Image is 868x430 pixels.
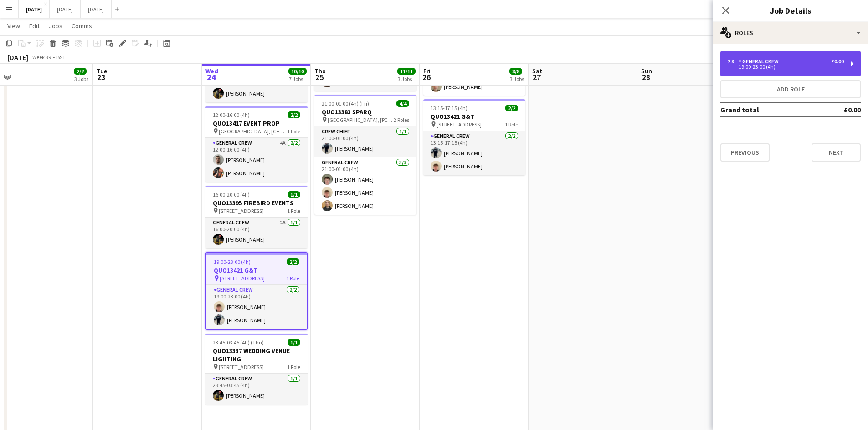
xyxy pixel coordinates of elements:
div: 19:00-23:00 (4h) [728,65,844,69]
app-job-card: 19:00-23:00 (4h)2/2QUO13421 G&T [STREET_ADDRESS]1 RoleGeneral Crew2/219:00-23:00 (4h)[PERSON_NAME... [205,252,308,330]
span: Sun [641,67,652,75]
span: 4/4 [396,100,409,107]
app-card-role: General Crew2/213:15-17:15 (4h)[PERSON_NAME][PERSON_NAME] [423,131,525,175]
app-card-role: General Crew3/321:00-01:00 (4h)[PERSON_NAME][PERSON_NAME][PERSON_NAME] [314,157,416,215]
span: 1 Role [505,121,518,128]
app-job-card: 21:00-01:00 (4h) (Fri)4/4QUO13383 SPARQ [GEOGRAPHIC_DATA], [PERSON_NAME][GEOGRAPHIC_DATA] 4XJ, [G... [314,95,416,215]
app-card-role: General Crew2/219:00-23:00 (4h)[PERSON_NAME][PERSON_NAME] [206,285,307,329]
div: 3 Jobs [398,76,415,82]
span: [STREET_ADDRESS] [437,121,482,128]
span: 1/1 [288,191,300,198]
app-card-role: Crew Chief1/121:00-01:00 (4h)[PERSON_NAME] [314,126,416,157]
button: Next [812,143,861,162]
h3: QUO13421 G&T [206,266,307,274]
div: 3 Jobs [74,76,88,82]
div: BST [56,54,66,61]
span: 11/11 [397,68,416,75]
button: Previous [720,143,770,162]
app-card-role: General Crew1/123:45-03:45 (4h)[PERSON_NAME] [205,374,308,405]
span: 1 Role [287,364,300,370]
div: Roles [713,22,868,44]
div: [DATE] [7,53,28,62]
span: 13:15-17:15 (4h) [431,105,467,111]
h3: Job Details [713,5,868,16]
h3: QUO13383 SPARQ [314,108,416,116]
h3: QUO13395 FIREBIRD EVENTS [205,199,308,207]
a: Edit [26,20,43,32]
span: 1 Role [287,207,300,214]
span: View [7,22,20,30]
span: 1 Role [286,275,299,282]
div: 7 Jobs [289,76,306,82]
div: 3 Jobs [510,76,524,82]
a: Comms [68,20,96,32]
a: View [4,20,24,32]
span: Week 39 [30,54,53,61]
span: Sat [532,67,542,75]
span: Tue [97,67,107,75]
span: 23 [95,72,107,82]
span: 2/2 [288,111,300,118]
span: 2 Roles [394,116,409,123]
span: [STREET_ADDRESS] [219,207,264,214]
app-job-card: 23:45-03:45 (4h) (Thu)1/1QUO13337 WEDDING VENUE LIGHTING [STREET_ADDRESS]1 RoleGeneral Crew1/123:... [205,334,308,405]
span: Wed [205,67,218,75]
span: 2/2 [287,258,299,265]
div: £0.00 [831,58,844,65]
span: [STREET_ADDRESS] [220,275,265,282]
app-card-role: General Crew2A1/116:00-20:00 (4h)[PERSON_NAME] [205,218,308,248]
span: 26 [422,72,431,82]
span: Fri [423,67,431,75]
span: 24 [204,72,218,82]
span: Thu [314,67,326,75]
td: Grand total [720,102,817,117]
span: 1/1 [288,339,300,346]
span: Edit [29,22,40,30]
button: Add role [720,80,861,98]
app-card-role: General Crew4A2/212:00-16:00 (4h)[PERSON_NAME][PERSON_NAME] [205,138,308,182]
span: Jobs [49,22,62,30]
span: [STREET_ADDRESS] [219,364,264,370]
app-job-card: 13:15-17:15 (4h)2/2QUO13421 G&T [STREET_ADDRESS]1 RoleGeneral Crew2/213:15-17:15 (4h)[PERSON_NAME... [423,99,525,175]
app-card-role: General Crew1/111:00-15:00 (4h)[PERSON_NAME] [205,71,308,102]
h3: QUO13421 G&T [423,112,525,121]
h3: QUO13417 EVENT PROP [205,119,308,127]
span: 1 Role [287,128,300,135]
span: [GEOGRAPHIC_DATA], [PERSON_NAME][GEOGRAPHIC_DATA] 4XJ, [GEOGRAPHIC_DATA] [328,116,394,123]
span: 2/2 [74,68,87,75]
span: 25 [313,72,326,82]
span: 8/8 [509,68,522,75]
div: General Crew [739,58,782,65]
span: 2/2 [505,105,518,111]
span: 28 [640,72,652,82]
app-job-card: 12:00-16:00 (4h)2/2QUO13417 EVENT PROP [GEOGRAPHIC_DATA], [GEOGRAPHIC_DATA]1 RoleGeneral Crew4A2/... [205,106,308,182]
h3: QUO13337 WEDDING VENUE LIGHTING [205,347,308,363]
span: 10/10 [288,68,307,75]
app-job-card: 16:00-20:00 (4h)1/1QUO13395 FIREBIRD EVENTS [STREET_ADDRESS]1 RoleGeneral Crew2A1/116:00-20:00 (4... [205,186,308,248]
span: Comms [72,22,92,30]
span: 27 [531,72,542,82]
span: 23:45-03:45 (4h) (Thu) [213,339,264,346]
button: [DATE] [19,0,50,18]
a: Jobs [45,20,66,32]
button: [DATE] [50,0,81,18]
span: 16:00-20:00 (4h) [213,191,250,198]
span: 21:00-01:00 (4h) (Fri) [322,100,369,107]
button: [DATE] [81,0,112,18]
td: £0.00 [817,102,861,117]
span: 19:00-23:00 (4h) [214,258,251,265]
span: 12:00-16:00 (4h) [213,111,250,118]
span: [GEOGRAPHIC_DATA], [GEOGRAPHIC_DATA] [219,128,287,135]
div: 2 x [728,58,739,65]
